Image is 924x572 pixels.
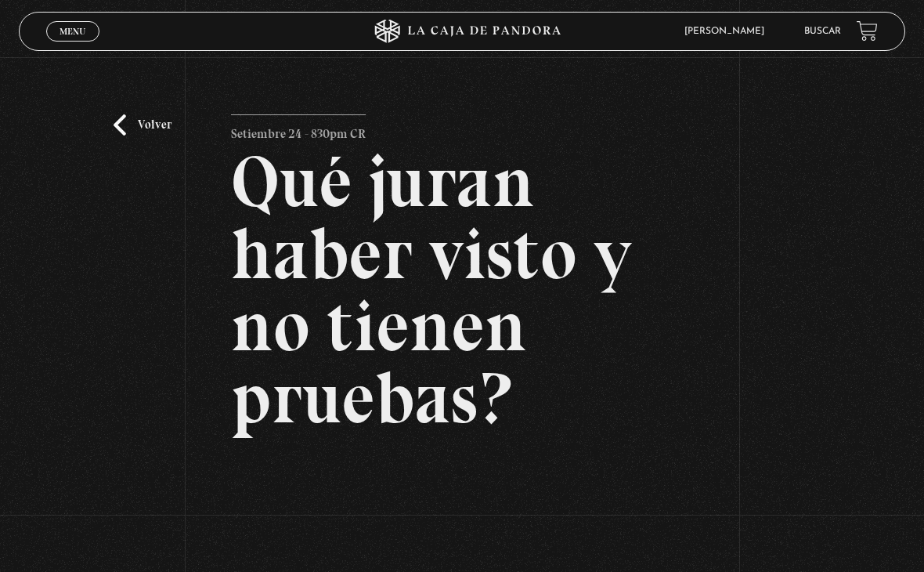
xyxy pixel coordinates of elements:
p: Setiembre 24 - 830pm CR [231,114,366,146]
a: Volver [114,114,171,136]
a: View your shopping cart [857,20,878,42]
a: Buscar [804,27,841,36]
span: [PERSON_NAME] [677,27,780,36]
span: Cerrar [55,39,92,50]
h2: Qué juran haber visto y no tienen pruebas? [231,146,692,434]
span: Menu [60,27,85,36]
